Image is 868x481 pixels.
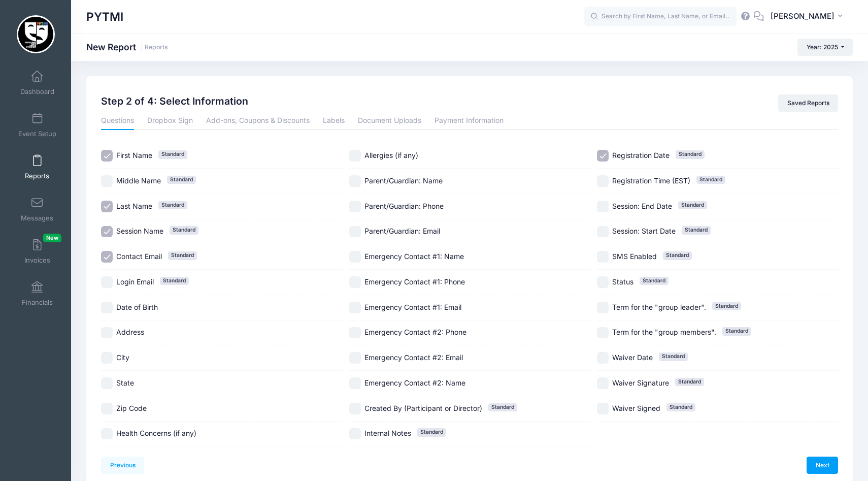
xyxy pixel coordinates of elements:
[21,214,53,222] span: Messages
[597,302,609,313] input: Term for the "group leader".Standard
[597,201,609,212] input: Session: End DateStandard
[612,353,653,362] span: Waiver Date
[612,227,676,235] span: Session: Start Date
[101,150,113,162] input: First NameStandard
[659,352,688,361] span: Standard
[323,112,345,130] a: Labels
[778,94,838,112] a: Saved Reports
[682,226,711,234] span: Standard
[101,94,248,109] h2: Step 2 of 4: Select Information
[20,87,54,96] span: Dashboard
[764,5,853,28] button: [PERSON_NAME]
[349,302,361,313] input: Emergency Contact #1: Email
[771,11,834,22] span: [PERSON_NAME]
[349,276,361,288] input: Emergency Contact #1: Phone
[364,378,465,387] span: Emergency Contact #2: Name
[13,234,61,269] a: InvoicesNew
[349,226,361,238] input: Parent/Guardian: Email
[101,251,113,263] input: Contact EmailStandard
[612,328,716,336] span: Term for the "group members".
[101,201,113,212] input: Last NameStandard
[116,151,152,159] span: First Name
[597,403,609,414] input: Waiver SignedStandard
[676,150,705,158] span: Standard
[13,276,61,311] a: Financials
[116,303,158,311] span: Date of Birth
[678,201,707,209] span: Standard
[349,428,361,440] input: Internal NotesStandard
[13,107,61,143] a: Event Setup
[349,175,361,187] input: Parent/Guardian: Name
[25,172,49,180] span: Reports
[722,327,751,335] span: Standard
[116,353,129,362] span: City
[597,175,609,187] input: Registration Time (EST)Standard
[358,112,421,130] a: Document Uploads
[158,150,187,158] span: Standard
[116,328,144,336] span: Address
[43,234,61,242] span: New
[349,327,361,339] input: Emergency Contact #2: Phone
[364,176,443,185] span: Parent/Guardian: Name
[612,176,690,185] span: Registration Time (EST)
[168,251,197,260] span: Standard
[612,252,657,261] span: SMS Enabled
[597,251,609,263] input: SMS EnabledStandard
[349,403,361,414] input: Created By (Participant or Director)Standard
[101,112,134,130] a: Questions
[170,226,198,234] span: Standard
[364,353,463,362] span: Emergency Contact #2: Email
[435,112,504,130] a: Payment Information
[640,277,669,285] span: Standard
[116,227,163,235] span: Session Name
[101,276,113,288] input: Login EmailStandard
[612,303,706,311] span: Term for the "group leader".
[158,201,187,209] span: Standard
[18,130,56,138] span: Event Setup
[612,151,670,159] span: Registration Date
[364,151,418,159] span: Allergies (if any)
[364,328,466,336] span: Emergency Contact #2: Phone
[116,404,147,412] span: Zip Code
[417,428,446,436] span: Standard
[663,251,692,260] span: Standard
[797,39,853,56] button: Year: 2025
[349,251,361,263] input: Emergency Contact #1: Name
[349,150,361,162] input: Allergies (if any)
[597,276,609,288] input: StatusStandard
[101,327,113,339] input: Address
[597,352,609,364] input: Waiver DateStandard
[24,256,50,265] span: Invoices
[364,404,482,412] span: Created By (Participant or Director)
[116,176,161,185] span: Middle Name
[101,403,113,414] input: Zip Code
[101,428,113,440] input: Health Concerns (if any)
[675,378,704,386] span: Standard
[206,112,310,130] a: Add-ons, Coupons & Discounts
[101,457,144,474] a: Previous
[17,15,55,53] img: PYTMI
[364,303,461,311] span: Emergency Contact #1: Email
[116,252,162,261] span: Contact Email
[584,7,737,27] input: Search by First Name, Last Name, or Email...
[101,226,113,238] input: Session NameStandard
[666,403,695,411] span: Standard
[13,191,61,227] a: Messages
[488,403,517,411] span: Standard
[597,377,609,389] input: Waiver SignatureStandard
[364,429,411,437] span: Internal Notes
[612,378,669,387] span: Waiver Signature
[86,42,168,52] h1: New Report
[807,43,838,51] span: Year: 2025
[116,429,196,437] span: Health Concerns (if any)
[167,176,196,184] span: Standard
[364,252,464,261] span: Emergency Contact #1: Name
[696,176,725,184] span: Standard
[597,327,609,339] input: Term for the "group members".Standard
[101,352,113,364] input: City
[364,202,444,210] span: Parent/Guardian: Phone
[22,298,53,307] span: Financials
[612,277,633,286] span: Status
[13,65,61,101] a: Dashboard
[116,277,154,286] span: Login Email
